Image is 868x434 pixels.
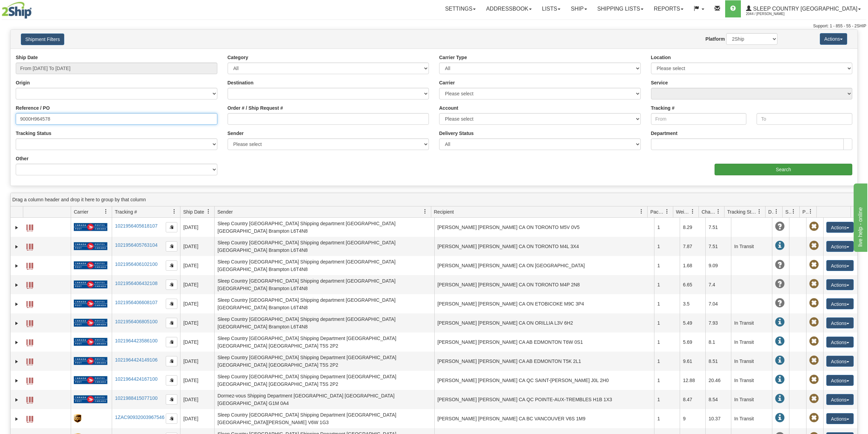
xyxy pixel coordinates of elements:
a: Pickup Status filter column settings [805,206,816,217]
a: Expand [13,301,20,308]
td: 9.61 [680,352,705,371]
td: 1 [654,275,680,294]
a: Label [26,336,33,347]
a: Expand [13,416,20,422]
a: 1021964423586100 [115,338,158,343]
td: In Transit [731,409,772,428]
button: Actions [826,413,854,424]
a: Tracking # filter column settings [168,206,180,217]
span: In Transit [775,413,785,423]
a: Label [26,317,33,328]
input: From [651,113,747,125]
img: 20 - Canada Post [74,395,107,404]
td: 6.65 [680,275,705,294]
td: [DATE] [180,218,214,237]
span: In Transit [775,337,785,346]
label: Platform [705,36,725,42]
a: Addressbook [481,0,537,17]
label: Carrier [439,79,455,86]
img: 20 - Canada Post [74,338,107,346]
td: 7.4 [705,275,731,294]
a: Label [26,260,33,271]
a: 1021988415077100 [115,395,158,401]
button: Actions [826,337,854,348]
span: Unknown [775,298,785,308]
a: Label [26,221,33,232]
td: Sleep Country [GEOGRAPHIC_DATA] Shipping Department [GEOGRAPHIC_DATA] [GEOGRAPHIC_DATA] [GEOGRAPH... [214,371,434,390]
td: In Transit [731,352,772,371]
td: 1 [654,409,680,428]
span: Pickup Not Assigned [809,317,819,327]
a: Sender filter column settings [419,206,431,217]
span: Sleep Country [GEOGRAPHIC_DATA] [751,6,857,12]
td: [DATE] [180,237,214,256]
img: logo2044.jpg [2,2,32,19]
a: Label [26,298,33,309]
td: 5.69 [680,333,705,352]
a: Delivery Status filter column settings [771,206,782,217]
td: [DATE] [180,371,214,390]
a: Lists [537,0,566,17]
img: 8 - UPS [74,414,81,423]
input: To [757,113,852,125]
div: live help - online [5,4,63,12]
td: 1.68 [680,256,705,275]
button: Shipment Filters [21,33,64,45]
span: Pickup Not Assigned [809,394,819,404]
a: Sleep Country [GEOGRAPHIC_DATA] 2044 / [PERSON_NAME] [741,0,866,17]
span: Pickup Not Assigned [809,241,819,250]
button: Actions [826,356,854,367]
button: Copy to clipboard [166,241,177,252]
a: Expand [13,262,20,269]
td: [PERSON_NAME] [PERSON_NAME] CA AB EDMONTON T5K 2L1 [434,352,654,371]
td: 8.51 [705,352,731,371]
label: Department [651,130,678,137]
td: Sleep Country [GEOGRAPHIC_DATA] Shipping department [GEOGRAPHIC_DATA] [GEOGRAPHIC_DATA] Brampton ... [214,313,434,333]
a: Weight filter column settings [687,206,699,217]
span: Tracking # [115,208,137,215]
td: Sleep Country [GEOGRAPHIC_DATA] Shipping department [GEOGRAPHIC_DATA] [GEOGRAPHIC_DATA] Brampton ... [214,256,434,275]
span: 2044 / [PERSON_NAME] [746,11,797,17]
img: 20 - Canada Post [74,318,107,327]
label: Order # / Ship Request # [228,105,283,111]
td: [PERSON_NAME] [PERSON_NAME] CA AB EDMONTON T6W 0S1 [434,333,654,352]
span: In Transit [775,356,785,365]
label: Origin [16,79,30,86]
a: 1021964424149106 [115,357,158,363]
span: In Transit [775,394,785,404]
a: Expand [13,243,20,250]
span: Unknown [775,279,785,289]
button: Copy to clipboard [166,375,177,385]
span: Pickup Not Assigned [809,337,819,346]
a: Expand [13,396,20,403]
a: Expand [13,282,20,288]
a: Shipping lists [592,0,649,17]
td: [PERSON_NAME] [PERSON_NAME] CA ON ORILLIA L3V 6H2 [434,313,654,333]
span: Carrier [74,208,89,215]
td: [PERSON_NAME] [PERSON_NAME] CA ON TORONTO M4P 2N8 [434,275,654,294]
a: 1021964424167100 [115,376,158,382]
a: Charge filter column settings [713,206,724,217]
a: Label [26,375,33,385]
td: [DATE] [180,409,214,428]
span: Pickup Not Assigned [809,375,819,384]
input: Search [715,164,852,175]
a: 1021956406805100 [115,319,158,324]
label: Reference / PO [16,105,50,111]
label: Ship Date [16,54,38,61]
span: Pickup Not Assigned [809,413,819,423]
td: [PERSON_NAME] [PERSON_NAME] CA ON TORONTO M4L 3X4 [434,237,654,256]
td: [DATE] [180,333,214,352]
td: 9.09 [705,256,731,275]
td: 10.37 [705,409,731,428]
td: In Transit [731,313,772,333]
td: 1 [654,333,680,352]
span: Charge [702,208,716,215]
label: Account [439,105,458,111]
button: Copy to clipboard [166,337,177,347]
div: Support: 1 - 855 - 55 - 2SHIP [2,23,866,29]
button: Actions [826,317,854,328]
td: 1 [654,256,680,275]
a: Packages filter column settings [661,206,673,217]
span: Pickup Not Assigned [809,279,819,289]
